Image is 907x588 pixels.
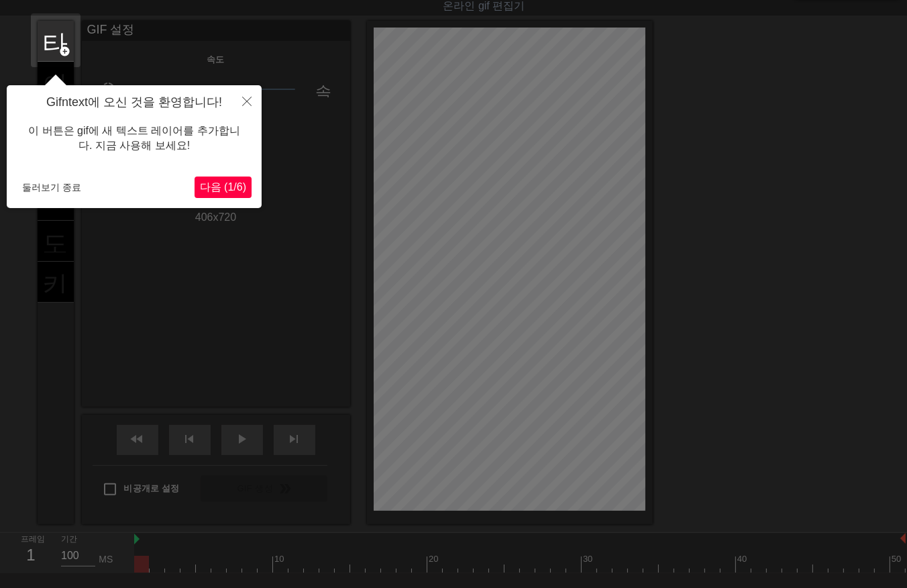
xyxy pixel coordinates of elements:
[17,110,252,167] div: 이 버튼은 gif에 새 텍스트 레이어를 추가합니다. 지금 사용해 보세요!
[17,95,252,110] h4: Gifntext에 오신 것을 환영합니다!
[232,85,262,116] button: 닫다
[200,181,246,193] span: 다음 (1/6)
[195,177,252,198] button: 다음
[17,177,87,197] button: 둘러보기 종료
